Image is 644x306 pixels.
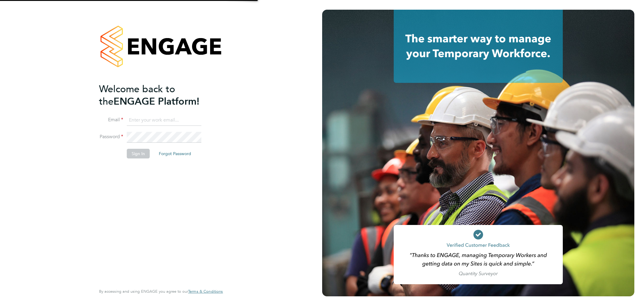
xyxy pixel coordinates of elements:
[99,134,123,140] label: Password
[99,289,223,294] span: By accessing and using ENGAGE you agree to our
[99,117,123,123] label: Email
[154,149,196,158] button: Forgot Password
[99,83,175,107] span: Welcome back to the
[127,115,201,126] input: Enter your work email...
[127,149,150,158] button: Sign In
[99,83,217,108] h2: ENGAGE Platform!
[188,289,223,294] a: Terms & Conditions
